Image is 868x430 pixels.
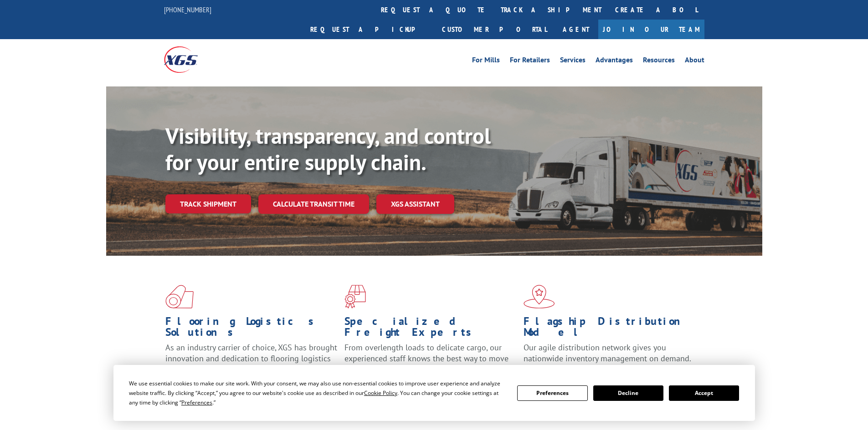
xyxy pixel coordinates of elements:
div: Cookie Consent Prompt [113,365,755,421]
a: Services [560,56,586,66]
button: Accept [669,385,739,401]
span: Our agile distribution network gives you nationwide inventory management on demand. [524,342,691,364]
img: xgs-icon-flagship-distribution-model-red [524,285,555,309]
a: For Retailers [510,56,550,66]
p: From overlength loads to delicate cargo, our experienced staff knows the best way to move your fr... [344,342,517,383]
a: About [685,56,704,66]
img: xgs-icon-focused-on-flooring-red [344,285,366,309]
button: Preferences [517,385,587,401]
h1: Flooring Logistics Solutions [165,316,338,342]
a: Calculate transit time [258,194,369,214]
div: We use essential cookies to make our site work. With your consent, we may also use non-essential ... [129,379,506,407]
a: For Mills [472,56,500,66]
span: As an industry carrier of choice, XGS has brought innovation and dedication to flooring logistics... [165,342,337,374]
h1: Flagship Distribution Model [524,316,696,342]
span: Preferences [181,399,212,406]
span: Cookie Policy [364,389,397,397]
a: [PHONE_NUMBER] [164,5,211,14]
a: Request a pickup [303,20,435,39]
img: xgs-icon-total-supply-chain-intelligence-red [165,285,194,309]
a: Resources [643,56,675,66]
a: Customer Portal [435,20,554,39]
b: Visibility, transparency, and control for your entire supply chain. [165,121,491,176]
a: Agent [554,20,598,39]
a: Advantages [596,56,633,66]
a: Track shipment [165,194,251,213]
h1: Specialized Freight Experts [344,316,517,342]
a: XGS ASSISTANT [376,194,454,214]
button: Decline [593,385,663,401]
a: Join Our Team [598,20,704,39]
